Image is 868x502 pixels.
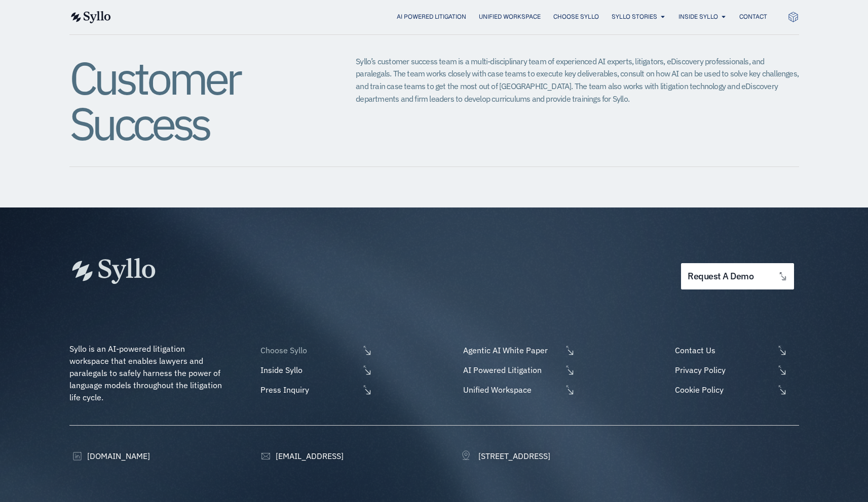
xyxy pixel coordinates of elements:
[258,384,359,396] span: Press Inquiry
[672,364,774,376] span: Privacy Policy
[476,450,550,462] span: [STREET_ADDRESS]
[69,55,316,146] h2: Customer Success
[461,450,550,462] a: [STREET_ADDRESS]
[258,344,372,356] a: Choose Syllo
[479,12,541,21] a: Unified Workspace
[672,344,799,356] a: Contact Us
[273,450,344,462] span: [EMAIL_ADDRESS]
[258,344,359,356] span: Choose Syllo
[672,344,774,356] span: Contact Us
[461,384,562,396] span: Unified Workspace
[681,263,794,290] a: request a demo
[461,384,575,396] a: Unified Workspace
[356,55,799,105] p: Syllo’s customer success team is a multi-disciplinary team of experienced AI experts, litigators,...
[461,344,575,356] a: Agentic AI White Paper
[672,384,774,396] span: Cookie Policy
[461,344,562,356] span: Agentic AI White Paper
[612,12,657,21] a: Syllo Stories
[69,11,111,23] img: syllo
[85,450,150,462] span: [DOMAIN_NAME]
[678,12,718,21] a: Inside Syllo
[258,364,359,376] span: Inside Syllo
[258,450,344,462] a: [EMAIL_ADDRESS]
[69,344,224,402] span: Syllo is an AI-powered litigation workspace that enables lawyers and paralegals to safely harness...
[131,12,767,22] nav: Menu
[69,450,150,462] a: [DOMAIN_NAME]
[397,12,466,21] a: AI Powered Litigation
[553,12,599,21] a: Choose Syllo
[258,364,372,376] a: Inside Syllo
[131,12,767,22] div: Menu Toggle
[461,364,562,376] span: AI Powered Litigation
[672,384,799,396] a: Cookie Policy
[461,364,575,376] a: AI Powered Litigation
[688,272,753,281] span: request a demo
[739,12,767,21] a: Contact
[672,364,799,376] a: Privacy Policy
[258,384,372,396] a: Press Inquiry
